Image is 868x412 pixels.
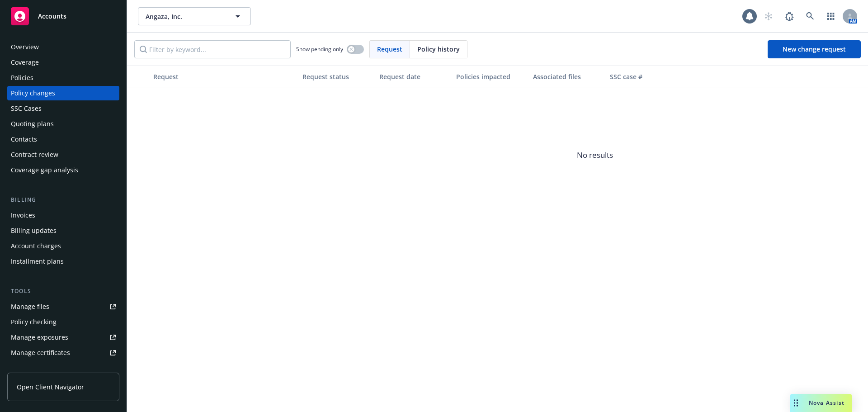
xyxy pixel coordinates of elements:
[783,45,846,53] span: New change request
[7,147,119,162] a: Contract review
[7,86,119,100] a: Policy changes
[11,86,55,100] div: Policy changes
[801,7,819,25] a: Search
[11,132,37,147] div: Contacts
[11,254,64,269] div: Installment plans
[7,71,119,85] a: Policies
[11,208,35,223] div: Invoices
[11,315,57,329] div: Policy checking
[7,299,119,314] a: Manage files
[134,40,291,58] input: Filter by keyword...
[7,361,119,375] a: Manage claims
[11,55,39,70] div: Coverage
[11,299,49,314] div: Manage files
[7,101,119,116] a: SSC Cases
[11,223,57,238] div: Billing updates
[610,72,670,81] div: SSC case #
[376,66,453,87] button: Request date
[7,117,119,131] a: Quoting plans
[7,4,119,29] a: Accounts
[11,330,68,345] div: Manage exposures
[7,287,119,296] div: Tools
[296,45,343,53] span: Show pending only
[790,394,852,412] button: Nova Assist
[11,346,70,360] div: Manage certificates
[11,239,61,253] div: Account charges
[11,117,54,131] div: Quoting plans
[138,7,251,25] button: Angaza, Inc.
[7,163,119,177] a: Coverage gap analysis
[7,55,119,70] a: Coverage
[7,239,119,253] a: Account charges
[11,40,39,54] div: Overview
[606,66,674,87] button: SSC case #
[453,66,529,87] button: Policies impacted
[809,399,844,407] span: Nova Assist
[7,195,119,204] div: Billing
[377,44,402,54] span: Request
[11,163,78,177] div: Coverage gap analysis
[379,72,449,81] div: Request date
[7,223,119,238] a: Billing updates
[146,12,224,21] span: Angaza, Inc.
[456,72,526,81] div: Policies impacted
[11,71,33,85] div: Policies
[417,44,460,54] span: Policy history
[7,208,119,223] a: Invoices
[768,40,861,58] a: New change request
[11,147,58,162] div: Contract review
[302,72,372,81] div: Request status
[780,7,798,25] a: Report a Bug
[7,254,119,269] a: Installment plans
[790,394,802,412] div: Drag to move
[822,7,840,25] a: Switch app
[150,66,299,87] button: Request
[7,330,119,345] a: Manage exposures
[11,361,57,375] div: Manage claims
[11,101,42,116] div: SSC Cases
[17,382,84,392] span: Open Client Navigator
[7,346,119,360] a: Manage certificates
[38,13,66,20] span: Accounts
[529,66,606,87] button: Associated files
[7,315,119,329] a: Policy checking
[759,7,778,25] a: Start snowing
[153,72,295,81] div: Request
[299,66,376,87] button: Request status
[533,72,603,81] div: Associated files
[7,132,119,147] a: Contacts
[7,40,119,54] a: Overview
